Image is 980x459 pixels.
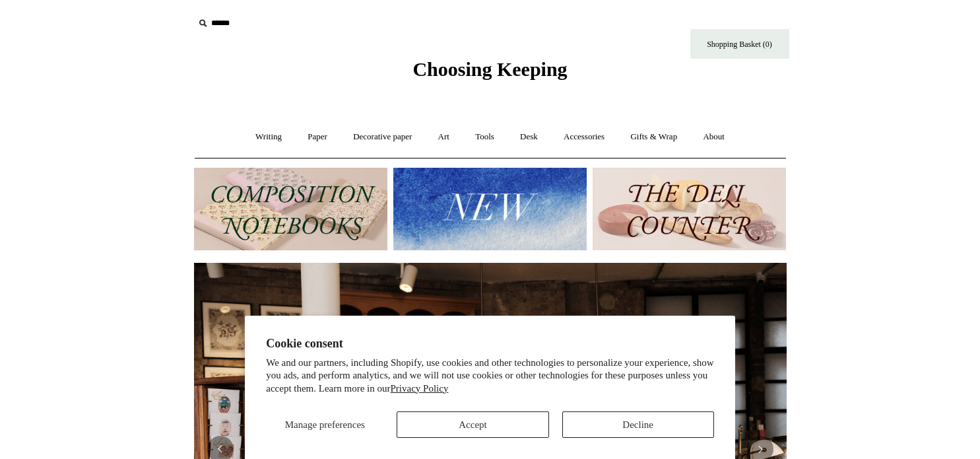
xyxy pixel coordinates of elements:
[691,120,736,155] a: About
[266,337,714,351] h2: Cookie consent
[690,29,789,59] a: Shopping Basket (0)
[397,411,548,438] button: Accept
[463,120,506,155] a: Tools
[393,168,587,250] img: New.jpg__PID:f73bdf93-380a-4a35-bcfe-7823039498e1
[244,120,294,155] a: Writing
[266,411,383,438] button: Manage preferences
[412,58,567,80] span: Choosing Keeping
[593,168,786,250] img: The Deli Counter
[618,120,689,155] a: Gifts & Wrap
[266,357,714,396] p: We and our partners, including Shopify, use cookies and other technologies to personalize your ex...
[296,120,339,155] a: Paper
[552,120,616,155] a: Accessories
[391,383,449,394] a: Privacy Policy
[194,168,387,250] img: 202302 Composition ledgers.jpg__PID:69722ee6-fa44-49dd-a067-31375e5d54ec
[562,411,714,438] button: Decline
[508,120,550,155] a: Desk
[285,419,365,430] span: Manage preferences
[412,69,567,78] a: Choosing Keeping
[341,120,424,155] a: Decorative paper
[426,120,461,155] a: Art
